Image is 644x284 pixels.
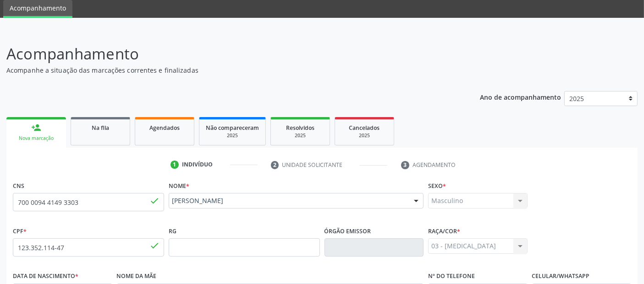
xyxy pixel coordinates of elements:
label: Celular/WhatsApp [532,269,590,284]
div: Indivíduo [182,161,213,169]
label: Órgão emissor [325,224,371,238]
label: Nome da mãe [117,269,157,284]
div: 2025 [206,132,259,139]
div: 2025 [341,132,387,139]
span: Agendados [149,124,180,132]
label: CNS [13,179,24,193]
div: person_add [31,123,41,133]
div: Nova marcação [13,135,60,142]
span: Não compareceram [206,124,259,132]
span: [PERSON_NAME] [172,196,405,205]
label: Raça/cor [428,224,460,238]
p: Ano de acompanhamento [480,91,561,102]
span: Na fila [92,124,109,132]
span: Resolvidos [286,124,314,132]
label: Nome [169,179,189,193]
label: CPF [13,224,27,238]
label: Sexo [428,179,446,193]
span: done [149,196,160,206]
label: RG [169,224,176,238]
p: Acompanhe a situação das marcações correntes e finalizadas [6,65,448,75]
div: 2025 [277,132,323,139]
div: 1 [171,161,179,169]
label: Data de nascimento [13,269,78,284]
label: Nº do Telefone [428,269,475,284]
span: done [149,241,160,251]
span: Cancelados [349,124,380,132]
p: Acompanhamento [6,43,448,65]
